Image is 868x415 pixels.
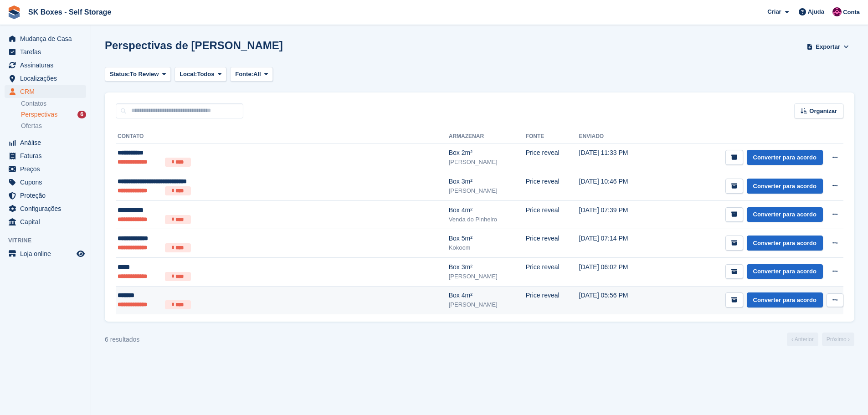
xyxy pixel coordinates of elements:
[449,129,526,144] th: Armazenar
[526,229,579,258] td: Price reveal
[449,177,526,186] div: Box 3m²
[5,72,86,85] a: menu
[105,335,139,344] div: 6 resultados
[20,176,75,189] span: Cupons
[230,67,273,82] button: Fonte: All
[449,243,526,252] div: Kokoom
[105,39,283,51] h1: Perspectivas de [PERSON_NAME]
[822,333,854,346] a: Próximo
[175,67,226,82] button: Local: Todos
[579,229,657,258] td: [DATE] 07:14 PM
[5,189,86,202] a: menu
[235,70,253,79] span: Fonte:
[20,215,75,228] span: Capital
[785,333,856,346] nav: Page
[7,5,21,19] img: stora-icon-8386f47178a22dfd0bd8f6a31ec36ba5ce8667c1dd55bd0f319d3a0aa187defe.svg
[579,143,657,172] td: [DATE] 11:33 PM
[20,189,75,202] span: Proteção
[449,148,526,158] div: Box 2m²
[843,8,860,17] span: Conta
[8,236,91,245] span: Vitrine
[526,129,579,144] th: Fonte
[130,70,159,79] span: To Review
[787,333,818,346] a: Anterior
[5,215,86,228] a: menu
[20,46,75,58] span: Tarefas
[20,163,75,175] span: Preços
[747,207,823,222] a: Converter para acordo
[20,136,75,149] span: Análise
[20,32,75,45] span: Mudança de Casa
[767,7,781,16] span: Criar
[526,172,579,201] td: Price reveal
[21,110,57,119] span: Perspectivas
[21,110,86,119] a: Perspectivas 6
[526,143,579,172] td: Price reveal
[832,7,842,16] img: Joana Alegria
[816,42,840,51] span: Exportar
[579,286,657,314] td: [DATE] 05:56 PM
[747,236,823,251] a: Converter para acordo
[449,262,526,272] div: Box 3m²
[5,202,86,215] a: menu
[747,150,823,165] a: Converter para acordo
[449,215,526,224] div: Venda do Pinheiro
[449,300,526,309] div: [PERSON_NAME]
[20,72,75,85] span: Localizações
[526,200,579,229] td: Price reveal
[253,70,261,79] span: All
[5,136,86,149] a: menu
[20,247,75,260] span: Loja online
[25,5,115,20] a: SK Boxes - Self Storage
[5,163,86,175] a: menu
[579,200,657,229] td: [DATE] 07:39 PM
[21,122,42,130] span: Ofertas
[116,129,449,144] th: Contato
[180,70,197,79] span: Local:
[21,121,86,131] a: Ofertas
[579,258,657,287] td: [DATE] 06:02 PM
[449,205,526,215] div: Box 4m²
[808,7,824,16] span: Ajuda
[5,247,86,260] a: menu
[449,272,526,281] div: [PERSON_NAME]
[21,99,86,108] a: Contatos
[526,258,579,287] td: Price reveal
[20,202,75,215] span: Configurações
[5,46,86,58] a: menu
[747,292,823,307] a: Converter para acordo
[579,172,657,201] td: [DATE] 10:46 PM
[5,85,86,98] a: menu
[20,149,75,162] span: Faturas
[110,70,130,79] span: Status:
[20,59,75,72] span: Assinaturas
[449,186,526,195] div: [PERSON_NAME]
[747,264,823,279] a: Converter para acordo
[5,59,86,72] a: menu
[75,248,86,259] a: Loja de pré-visualização
[5,149,86,162] a: menu
[449,158,526,167] div: [PERSON_NAME]
[526,286,579,314] td: Price reveal
[5,176,86,189] a: menu
[449,291,526,300] div: Box 4m²
[105,67,171,82] button: Status: To Review
[449,234,526,243] div: Box 5m²
[805,39,851,54] button: Exportar
[20,85,75,98] span: CRM
[809,107,837,116] span: Organizar
[747,179,823,194] a: Converter para acordo
[77,111,86,118] div: 6
[5,32,86,45] a: menu
[579,129,657,144] th: Enviado
[197,70,214,79] span: Todos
